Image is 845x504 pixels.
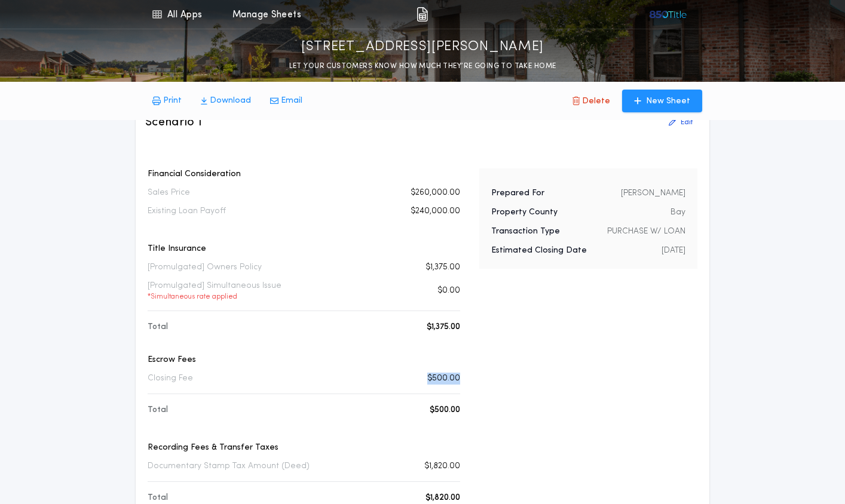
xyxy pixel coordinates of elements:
[607,226,685,238] p: PURCHASE W/ LOAN
[148,205,226,217] p: Existing Loan Payoff
[491,207,558,219] p: Property County
[417,7,428,21] img: img
[646,96,690,107] p: New Sheet
[582,96,610,107] p: Delete
[148,442,460,454] p: Recording Fees & Transfer Taxes
[301,38,544,57] p: [STREET_ADDRESS][PERSON_NAME]
[261,90,312,112] button: Email
[671,207,685,219] p: Bay
[191,90,261,112] button: Download
[143,90,191,112] button: Print
[662,245,685,257] p: [DATE]
[424,460,460,472] p: $1,820.00
[148,187,190,199] p: Sales Price
[148,243,460,255] p: Title Insurance
[163,95,182,107] p: Print
[411,187,460,199] p: $260,000.00
[491,188,544,199] p: Prepared For
[437,285,460,297] p: $0.00
[427,373,460,385] p: $500.00
[148,492,168,504] p: Total
[425,262,460,273] p: $1,375.00
[622,90,702,112] button: New Sheet
[148,460,310,472] p: Documentary Stamp Tax Amount (Deed)
[148,354,460,366] p: Escrow Fees
[681,118,693,127] p: Edit
[491,245,587,257] p: Estimated Closing Date
[289,60,556,72] p: LET YOUR CUSTOMERS KNOW HOW MUCH THEY’RE GOING TO TAKE HOME
[491,226,560,238] p: Transaction Type
[425,492,460,504] p: $1,820.00
[430,404,460,416] p: $500.00
[621,188,685,199] p: [PERSON_NAME]
[648,8,687,20] img: vs-icon
[145,114,203,131] h3: Scenario 1
[148,373,193,385] p: Closing Fee
[148,404,168,416] p: Total
[148,168,460,180] p: Financial Consideration
[210,95,251,107] p: Download
[281,95,302,107] p: Email
[148,280,281,302] p: [Promulgated] Simultaneous Issue
[148,292,281,302] p: * Simultaneous rate applied
[662,113,700,132] button: Edit
[427,321,460,333] p: $1,375.00
[411,205,460,217] p: $240,000.00
[563,90,620,112] button: Delete
[148,262,262,273] p: [Promulgated] Owners Policy
[148,321,168,333] p: Total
